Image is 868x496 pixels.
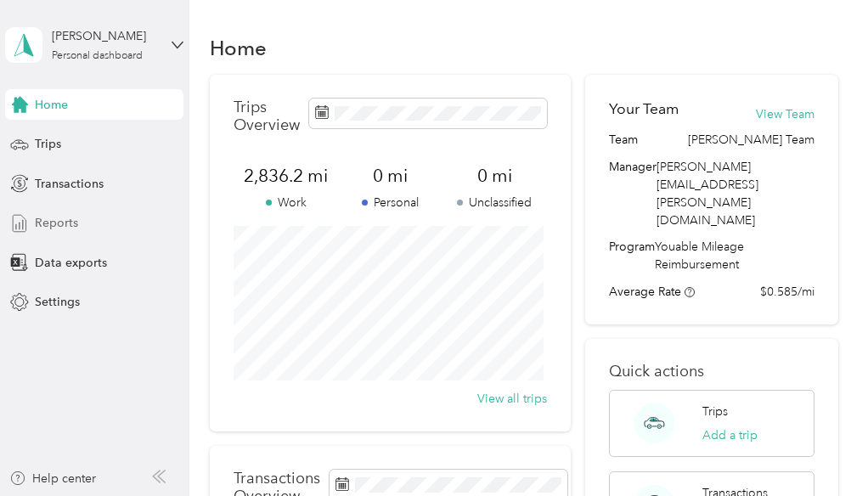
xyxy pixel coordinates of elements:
span: Trips [35,135,61,153]
span: Settings [35,293,80,311]
button: Help center [9,470,96,488]
p: Trips Overview [234,99,300,134]
h2: Your Team [609,99,679,120]
p: Work [234,194,338,211]
iframe: Everlance-gr Chat Button Frame [773,401,868,496]
span: [PERSON_NAME][EMAIL_ADDRESS][PERSON_NAME][DOMAIN_NAME] [657,160,758,228]
div: [PERSON_NAME] [52,27,158,45]
span: Youable Mileage Reimbursement [655,238,814,273]
span: 0 mi [442,164,547,188]
button: Add a trip [702,426,758,444]
button: View all trips [477,390,547,408]
span: Home [35,96,68,114]
button: View Team [756,105,814,123]
div: Personal dashboard [52,51,143,61]
p: Quick actions [609,363,814,380]
span: Program [609,238,655,273]
span: Data exports [35,254,107,272]
span: 0 mi [338,164,442,188]
span: [PERSON_NAME] Team [688,131,814,149]
span: Reports [35,214,78,232]
p: Trips [702,403,728,420]
span: 2,836.2 mi [234,164,338,188]
span: Transactions [35,175,104,193]
span: Manager [609,158,657,229]
h1: Home [210,39,267,57]
span: $0.585/mi [760,283,814,301]
p: Unclassified [442,194,547,211]
p: Personal [338,194,442,211]
span: Team [609,131,638,149]
span: Average Rate [609,285,681,299]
